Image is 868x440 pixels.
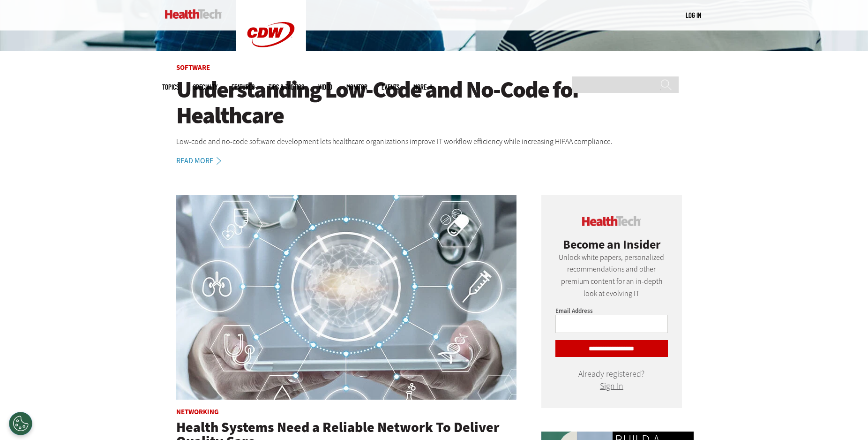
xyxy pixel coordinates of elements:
[413,83,433,91] span: More
[236,62,306,72] a: CDW
[176,407,219,417] a: Networking
[686,10,701,20] div: User menu
[9,412,32,435] div: Cookies Settings
[555,371,668,389] div: Already registered?
[346,83,367,91] a: MonITor
[232,83,254,91] a: Features
[555,251,668,299] p: Unlock white papers, personalized recommendations and other premium content for an in-depth look ...
[582,216,641,226] img: cdw insider logo
[600,380,623,392] a: Sign In
[382,83,399,91] a: Events
[176,195,516,400] img: Healthcare networking
[269,83,304,91] a: Tips & Tactics
[318,83,332,91] a: Video
[555,307,593,315] label: Email Address
[686,11,701,19] a: Log in
[193,83,217,91] span: Specialty
[9,412,32,435] button: Open Preferences
[176,136,692,148] p: Low-code and no-code software development lets healthcare organizations improve IT workflow effic...
[176,157,232,165] a: Read More
[563,236,660,252] span: Become an Insider
[176,77,692,129] a: Understanding Low-Code and No-Code for Healthcare
[165,9,222,19] img: Home
[162,83,179,91] span: Topics
[176,195,516,401] a: Healthcare networking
